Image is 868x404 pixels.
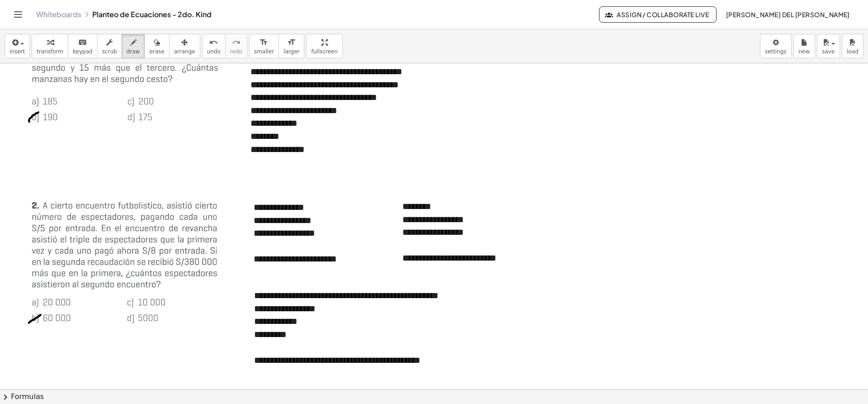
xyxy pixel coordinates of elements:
[259,37,268,48] i: format_size
[822,48,835,55] span: save
[144,34,169,58] button: erase
[847,48,859,55] span: load
[209,37,218,48] i: undo
[73,48,93,55] span: keypad
[249,34,279,58] button: format_sizesmaller
[149,48,164,55] span: erase
[311,48,337,55] span: fullscreen
[599,6,717,23] button: Assign / Collaborate Live
[287,37,296,48] i: format_size
[718,6,857,23] button: [PERSON_NAME] DEL [PERSON_NAME]
[254,48,274,55] span: smaller
[306,34,342,58] button: fullscreen
[169,34,200,58] button: arrange
[127,48,140,55] span: draw
[102,48,117,55] span: scrub
[232,37,241,48] i: redo
[68,34,98,58] button: keyboardkeypad
[793,34,815,58] button: new
[78,37,87,48] i: keyboard
[5,34,30,58] button: insert
[842,34,863,58] button: load
[283,48,299,55] span: larger
[9,48,25,55] span: insert
[202,34,226,58] button: undoundo
[36,10,81,19] a: Whiteboards
[230,48,242,55] span: redo
[726,10,850,19] span: [PERSON_NAME] DEL [PERSON_NAME]
[760,34,792,58] button: settings
[37,48,63,55] span: transform
[817,34,840,58] button: save
[11,7,25,22] button: Toggle navigation
[122,34,145,58] button: draw
[607,10,709,19] span: Assign / Collaborate Live
[174,48,195,55] span: arrange
[97,34,122,58] button: scrub
[278,34,304,58] button: format_sizelarger
[32,34,68,58] button: transform
[207,48,221,55] span: undo
[798,48,810,55] span: new
[225,34,247,58] button: redoredo
[765,48,787,55] span: settings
